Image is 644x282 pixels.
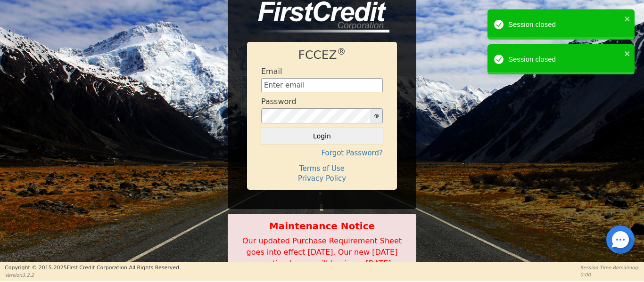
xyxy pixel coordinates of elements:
[261,164,383,173] h4: Terms of Use
[129,265,181,271] span: All Rights Reserved.
[5,264,181,272] p: Copyright © 2015- 2025 First Credit Corporation.
[261,48,383,62] h1: FCCEZ
[261,174,383,183] h4: Privacy Policy
[261,149,383,157] h4: Forgot Password?
[508,54,621,65] div: Session closed
[624,48,631,59] button: close
[580,264,639,271] p: Session Time Remaining:
[233,219,411,233] b: Maintenance Notice
[247,1,389,32] img: logo-CMu_cnol.png
[261,128,383,144] button: Login
[261,67,282,76] h4: Email
[242,236,402,268] span: Our updated Purchase Requirement Sheet goes into effect [DATE]. Our new [DATE] operating hours, w...
[624,13,631,24] button: close
[337,47,346,56] sup: ®
[580,271,639,278] p: 0:00
[261,97,297,106] h4: Password
[261,78,383,92] input: Enter email
[508,19,621,30] div: Session closed
[5,272,181,279] p: Version 3.2.2
[261,108,371,123] input: password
